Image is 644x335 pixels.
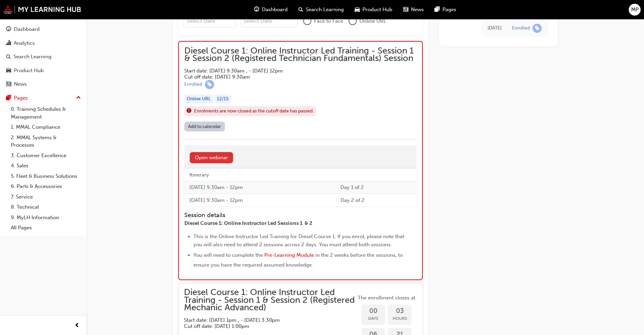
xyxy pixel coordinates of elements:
[6,68,11,74] span: car-icon
[361,307,385,315] span: 00
[76,93,81,102] span: up-icon
[398,3,429,17] a: news-iconNews
[3,92,84,104] button: Pages
[184,68,406,74] h5: Start date: [DATE] 9:30am , - [DATE] 12pm
[8,161,84,171] a: 4. Sales
[184,323,345,329] h5: Cut off date: [DATE] 1:00pm
[3,37,84,49] a: Analytics
[6,40,11,46] span: chart-icon
[6,54,11,60] span: search-icon
[184,74,406,80] h5: Cut off date: [DATE] 9:30am
[184,15,235,27] input: From
[306,6,344,14] span: Search Learning
[8,202,84,212] a: 8. Technical
[388,315,412,322] span: Hours
[335,194,417,206] td: Day 2 of 2
[8,212,84,223] a: 9. MyLH Information
[3,5,81,14] img: mmal
[6,81,11,87] span: news-icon
[533,23,542,33] span: learningRecordVerb_ENROLL-icon
[194,107,314,115] span: Enrolments are now closed as the cutoff date has passed.
[349,3,398,17] a: car-iconProduct Hub
[184,194,335,206] td: [DATE] 9:30am - 12pm
[355,5,360,14] span: car-icon
[403,5,408,14] span: news-icon
[184,122,225,131] a: Add to calendar
[388,307,412,315] span: 03
[8,181,84,192] a: 6. Parts & Accessories
[205,80,214,89] span: learningRecordVerb_ENROLL-icon
[14,80,27,88] div: News
[193,233,406,248] span: This is the Online Instructor Led Training for Diesel Course 1. If you enrol, please note that yo...
[193,252,263,258] span: You will need to complete the
[487,24,502,32] div: Mon Jul 14 2025 11:03:58 GMT+0930 (Australian Central Standard Time)
[184,289,356,312] span: Diesel Course 1: Online Instructor Led Training - Session 1 & Session 2 (Registered Mechanic Adva...
[184,47,417,62] span: Diesel Course 1: Online Instructor Led Training - Session 1 & Session 2 (Registered Technician Fu...
[8,192,84,202] a: 7. Service
[6,26,11,33] span: guage-icon
[14,67,44,75] div: Product Hub
[3,78,84,90] a: News
[411,6,424,14] span: News
[184,220,312,226] span: Diesel Course 1: Online Instructor Led Sessions 1 & 2
[14,94,28,102] div: Pages
[214,95,231,104] div: 12 / 15
[14,53,51,61] div: Search Learning
[362,6,392,14] span: Product Hub
[14,25,40,33] div: Dashboard
[241,15,298,27] input: To
[6,95,11,101] span: pages-icon
[187,107,191,116] span: exclaim-icon
[8,223,84,233] a: All Pages
[361,315,385,322] span: Days
[629,4,641,16] button: MP
[184,95,213,104] div: Online URL
[190,152,233,163] a: Open webinar
[184,47,417,134] button: Diesel Course 1: Online Instructor Led Training - Session 1 & Session 2 (Registered Technician Fu...
[3,50,84,63] a: Search Learning
[184,181,335,194] td: [DATE] 9:30am - 12pm
[335,181,417,194] td: Day 1 of 2
[8,171,84,182] a: 5. Fleet & Business Solutions
[3,64,84,77] a: Product Hub
[8,122,84,132] a: 1. MMAL Compliance
[254,5,259,14] span: guage-icon
[75,321,80,330] span: prev-icon
[3,23,84,36] a: Dashboard
[298,5,303,14] span: search-icon
[359,17,386,25] span: Online URL
[249,3,293,17] a: guage-iconDashboard
[3,22,84,92] button: DashboardAnalyticsSearch LearningProduct HubNews
[314,17,343,25] span: Face to Face
[8,150,84,161] a: 3. Customer Excellence
[184,81,202,88] div: Enrolled
[14,39,35,47] div: Analytics
[184,212,404,219] h4: Session details
[429,3,462,17] a: pages-iconPages
[512,25,530,31] div: Enrolled
[264,252,314,258] a: Pre-Learning Module
[435,5,440,14] span: pages-icon
[184,169,335,181] th: Itinerary
[8,104,84,122] a: 0. Training Schedules & Management
[356,294,417,302] span: The enrollment closes at
[631,6,639,14] span: MP
[262,6,288,14] span: Dashboard
[8,132,84,150] a: 2. MMAL Systems & Processes
[184,317,345,323] h5: Start date: [DATE] 1pm , - [DATE] 3:30pm
[442,6,456,14] span: Pages
[293,3,349,17] a: search-iconSearch Learning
